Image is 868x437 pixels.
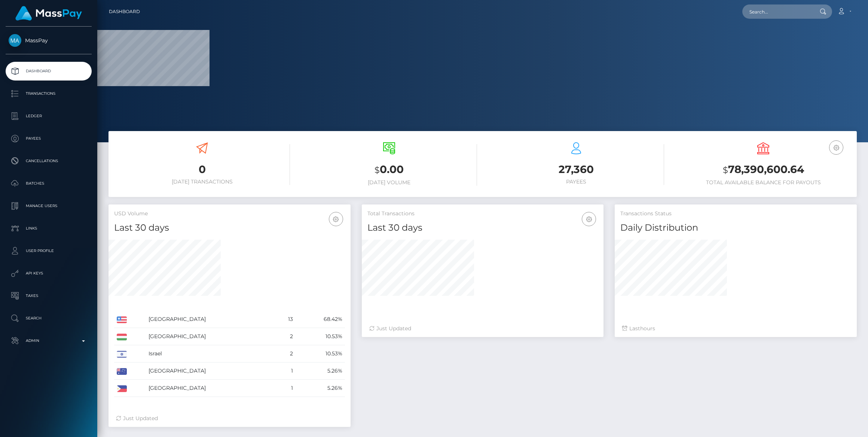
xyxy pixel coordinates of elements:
p: Transactions [9,88,89,99]
h5: Transactions Status [620,210,851,218]
p: Taxes [9,290,89,301]
td: [GEOGRAPHIC_DATA] [146,311,275,328]
a: Dashboard [6,62,92,81]
h4: Last 30 days [114,221,345,234]
a: Cancellations [6,152,92,170]
a: Payees [6,129,92,148]
a: Batches [6,174,92,193]
td: 10.53% [296,345,345,362]
td: [GEOGRAPHIC_DATA] [146,380,275,397]
h3: 27,360 [488,162,664,177]
h3: 78,390,600.64 [675,162,851,177]
h6: Payees [488,179,664,185]
a: Ledger [6,107,92,125]
td: 1 [275,362,296,380]
img: IL.png [117,351,127,358]
td: 10.53% [296,328,345,345]
div: Last hours [622,325,849,333]
td: 68.42% [296,311,345,328]
a: User Profile [6,242,92,260]
td: 5.26% [296,362,345,380]
a: Admin [6,331,92,350]
h5: USD Volume [114,210,345,218]
img: HU.png [117,334,127,340]
a: Manage Users [6,197,92,215]
p: Manage Users [9,200,89,212]
p: Batches [9,178,89,189]
td: 2 [275,345,296,362]
td: Israel [146,345,275,362]
a: API Keys [6,264,92,283]
a: Transactions [6,84,92,103]
h6: [DATE] Transactions [114,179,290,185]
p: Links [9,223,89,234]
a: Dashboard [109,4,140,19]
td: [GEOGRAPHIC_DATA] [146,328,275,345]
td: [GEOGRAPHIC_DATA] [146,362,275,380]
p: API Keys [9,268,89,279]
h4: Daily Distribution [620,221,851,234]
td: 5.26% [296,380,345,397]
small: $ [375,165,380,175]
a: Links [6,219,92,238]
h3: 0 [114,162,290,177]
img: AU.png [117,368,127,375]
div: Just Updated [369,325,596,333]
span: MassPay [6,37,92,44]
td: 1 [275,380,296,397]
h3: 0.00 [301,162,477,177]
a: Search [6,309,92,328]
input: Search... [742,4,813,19]
h6: Total Available Balance for Payouts [675,179,851,186]
img: MassPay [9,34,21,47]
small: $ [723,165,728,175]
p: Dashboard [9,66,89,77]
td: 2 [275,328,296,345]
h4: Last 30 days [367,221,598,234]
div: Just Updated [116,415,343,422]
p: Search [9,313,89,324]
p: Ledger [9,110,89,122]
img: PH.png [117,385,127,392]
a: Taxes [6,286,92,305]
p: Payees [9,133,89,144]
img: US.png [117,316,127,323]
td: 13 [275,311,296,328]
p: Admin [9,335,89,346]
p: Cancellations [9,155,89,167]
img: MassPay Logo [15,6,82,21]
h5: Total Transactions [367,210,598,218]
p: User Profile [9,245,89,257]
h6: [DATE] Volume [301,179,477,186]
